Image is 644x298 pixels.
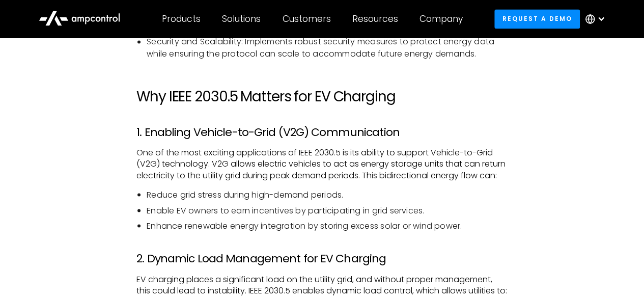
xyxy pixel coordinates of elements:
div: Solutions [222,13,261,24]
div: Company [419,13,463,24]
h3: 2. Dynamic Load Management for EV Charging [136,252,508,265]
div: Resources [352,13,398,24]
li: Enhance renewable energy integration by storing excess solar or wind power. [147,220,508,231]
div: Products [162,13,201,24]
h2: Why IEEE 2030.5 Matters for EV Charging [136,88,508,105]
li: Security and Scalability: Implements robust security measures to protect energy data while ensuri... [147,36,508,59]
div: Customers [283,13,331,24]
h3: 1. Enabling Vehicle-to-Grid (V2G) Communication [136,125,508,139]
a: Request a demo [494,9,580,28]
p: One of the most exciting applications of IEEE 2030.5 is its ability to support Vehicle-to-Grid (V... [136,147,508,181]
li: Enable EV owners to earn incentives by participating in grid services. [147,205,508,216]
li: Reduce grid stress during high-demand periods. [147,189,508,200]
p: EV charging places a significant load on the utility grid, and without proper management, this co... [136,274,508,296]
